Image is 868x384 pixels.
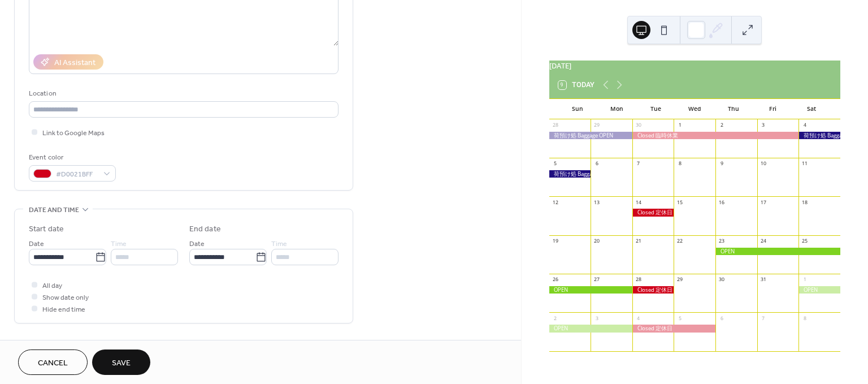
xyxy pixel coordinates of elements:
div: Wed [675,99,714,119]
div: 22 [676,238,683,244]
div: Tue [636,99,675,119]
div: 3 [593,315,600,322]
div: 1 [676,122,683,129]
span: Save [112,357,131,369]
div: 24 [760,238,767,244]
button: 9Today [554,78,598,92]
div: 26 [552,277,558,283]
div: 19 [552,238,558,244]
span: Date [29,238,44,250]
div: 29 [593,122,600,129]
div: 7 [760,315,767,322]
div: 15 [676,199,683,206]
div: 27 [593,277,600,283]
div: 5 [552,161,558,167]
div: OPEN [715,248,840,255]
div: 荷預け処 Baggage OPEN [549,170,591,178]
div: Event color [29,152,114,163]
div: 4 [801,122,808,129]
span: Date and time [29,204,79,216]
button: Save [92,350,150,375]
span: Time [271,238,287,250]
div: Fri [753,99,792,119]
div: OPEN [549,286,632,294]
div: 17 [760,199,767,206]
div: 29 [676,277,683,283]
div: Mon [597,99,636,119]
div: 荷預け処 Baggage OPEN [798,132,840,139]
div: 18 [801,199,808,206]
div: 30 [718,277,725,283]
div: OPEN [798,286,840,294]
div: 1 [801,277,808,283]
div: 4 [635,315,642,322]
div: Sat [792,99,831,119]
div: Closed 定休日 [632,209,674,216]
div: Sun [558,99,597,119]
span: Time [111,238,127,250]
div: Thu [714,99,753,119]
div: 7 [635,161,642,167]
span: Link to Google Maps [42,127,105,139]
div: 31 [760,277,767,283]
div: [DATE] [549,61,840,71]
span: Show date only [42,292,89,304]
div: 13 [593,199,600,206]
div: 8 [676,161,683,167]
div: 11 [801,161,808,167]
div: 30 [635,122,642,129]
div: 20 [593,238,600,244]
div: 2 [718,122,725,129]
div: Start date [29,223,64,235]
div: 荷預け処 Baggage OPEN [549,132,632,139]
div: 12 [552,199,558,206]
div: 9 [718,161,725,167]
span: Recurring event [29,337,89,349]
div: Closed 臨時休業 [632,132,799,139]
div: End date [189,223,221,235]
div: 3 [760,122,767,129]
span: Date [189,238,205,250]
div: 16 [718,199,725,206]
div: 28 [552,122,558,129]
div: 8 [801,315,808,322]
div: Closed 定休日 [632,286,674,294]
div: Location [29,88,336,100]
span: Cancel [38,357,68,369]
div: 14 [635,199,642,206]
div: 6 [593,161,600,167]
div: 10 [760,161,767,167]
div: 6 [718,315,725,322]
div: 23 [718,238,725,244]
span: All day [42,280,62,292]
div: OPEN [549,325,632,332]
span: #D0021BFF [56,169,98,180]
div: 5 [676,315,683,322]
div: Closed 定休日 [632,325,715,332]
div: 21 [635,238,642,244]
div: 28 [635,277,642,283]
button: Cancel [18,350,88,375]
div: 25 [801,238,808,244]
div: 2 [552,315,558,322]
span: Hide end time [42,304,85,316]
